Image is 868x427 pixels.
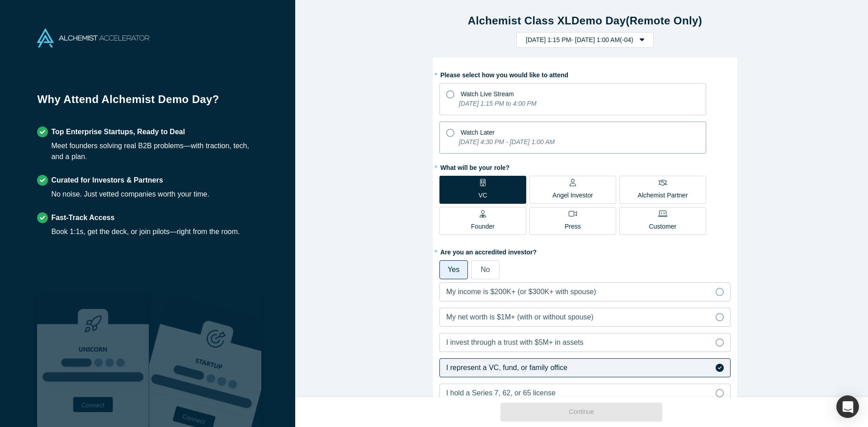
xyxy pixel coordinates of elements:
h1: Why Attend Alchemist Demo Day? [37,91,258,114]
label: Are you an accredited investor? [439,244,731,257]
p: VC [478,191,487,200]
strong: Alchemist Class XL Demo Day (Remote Only) [468,14,702,27]
strong: Curated for Investors & Partners [51,176,163,184]
label: What will be your role? [439,160,731,173]
button: [DATE] 1:15 PM- [DATE] 1:00 AM(-04) [516,32,654,48]
div: No noise. Just vetted companies worth your time. [51,189,209,200]
button: Continue [500,403,662,422]
p: Press [565,222,581,231]
p: Founder [471,222,495,231]
span: I represent a VC, fund, or family office [446,364,567,371]
strong: Fast-Track Access [51,214,114,221]
img: Alchemist Accelerator Logo [37,28,149,47]
i: [DATE] 4:30 PM - [DATE] 1:00 AM [459,138,555,145]
p: Alchemist Partner [638,191,688,200]
span: I hold a Series 7, 62, or 65 license [446,389,556,397]
div: Book 1:1s, get the deck, or join pilots—right from the room. [51,226,240,237]
span: I invest through a trust with $5M+ in assets [446,338,584,346]
img: Prism AI [149,294,261,427]
p: Angel Investor [552,191,593,200]
span: My net worth is $1M+ (with or without spouse) [446,313,594,321]
span: Watch Later [461,129,495,136]
i: [DATE] 1:15 PM to 4:00 PM [459,100,537,107]
span: My income is $200K+ (or $300K+ with spouse) [446,288,596,296]
strong: Top Enterprise Startups, Ready to Deal [51,128,185,136]
p: Customer [649,222,676,231]
span: No [481,266,490,273]
div: Meet founders solving real B2B problems—with traction, tech, and a plan. [51,141,258,162]
label: Please select how you would like to attend [439,67,731,80]
span: Watch Live Stream [461,90,514,98]
img: Robust Technologies [37,294,149,427]
span: Yes [448,266,459,273]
